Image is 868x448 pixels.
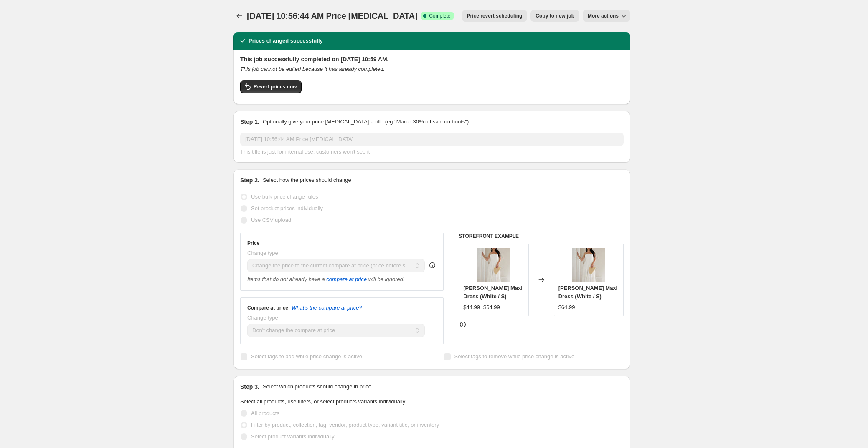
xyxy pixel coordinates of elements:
[263,383,371,391] p: Select which products should change in price
[530,10,579,22] button: Copy to new job
[247,250,278,256] span: Change type
[251,353,362,360] span: Select tags to add while price change is active
[477,248,510,282] img: 089A2910_7235a643-980e-4786-a35d-61d7fdc48eba_80x.jpg
[240,148,370,155] span: This title is just for internal use, customers won't see it
[251,422,439,428] span: Filter by product, collection, tag, vendor, product type, variant title, or inventory
[240,398,405,405] span: Select all products, use filters, or select products variants individually
[240,133,624,146] input: 30% off holiday sale
[247,11,417,20] span: [DATE] 10:56:44 AM Price [MEDICAL_DATA]
[251,410,279,416] span: All products
[429,13,450,19] span: Complete
[254,83,297,90] span: Revert prices now
[251,205,323,211] span: Set product prices individually
[240,66,385,72] i: This job cannot be edited because it has already completed.
[368,276,405,282] i: will be ignored.
[463,303,480,312] div: $44.99
[263,176,351,184] p: Select how the prices should change
[292,305,362,311] button: What's the compare at price?
[572,248,605,282] img: 089A2910_7235a643-980e-4786-a35d-61d7fdc48eba_80x.jpg
[459,233,624,239] h6: STOREFRONT EXAMPLE
[240,383,259,391] h2: Step 3.
[240,176,259,184] h2: Step 2.
[247,305,288,311] h3: Compare at price
[583,10,630,22] button: More actions
[483,303,500,312] strike: $64.99
[247,240,259,247] h3: Price
[588,13,619,19] span: More actions
[247,276,325,282] i: Items that do not already have a
[251,217,291,223] span: Use CSV upload
[251,433,334,440] span: Select product variants individually
[558,285,618,300] span: [PERSON_NAME] Maxi Dress (White / S)
[463,285,523,300] span: [PERSON_NAME] Maxi Dress (White / S)
[240,80,302,93] button: Revert prices now
[251,194,318,200] span: Use bulk price change rules
[454,353,575,360] span: Select tags to remove while price change is active
[240,55,624,63] h2: This job successfully completed on [DATE] 10:59 AM.
[467,13,523,19] span: Price revert scheduling
[247,315,278,321] span: Change type
[326,276,367,282] button: compare at price
[428,261,437,269] div: help
[233,10,245,22] button: Price change jobs
[536,13,574,19] span: Copy to new job
[249,37,323,45] h2: Prices changed successfully
[462,10,528,22] button: Price revert scheduling
[558,303,575,312] div: $64.99
[263,118,469,126] p: Optionally give your price [MEDICAL_DATA] a title (eg "March 30% off sale on boots")
[240,118,259,126] h2: Step 1.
